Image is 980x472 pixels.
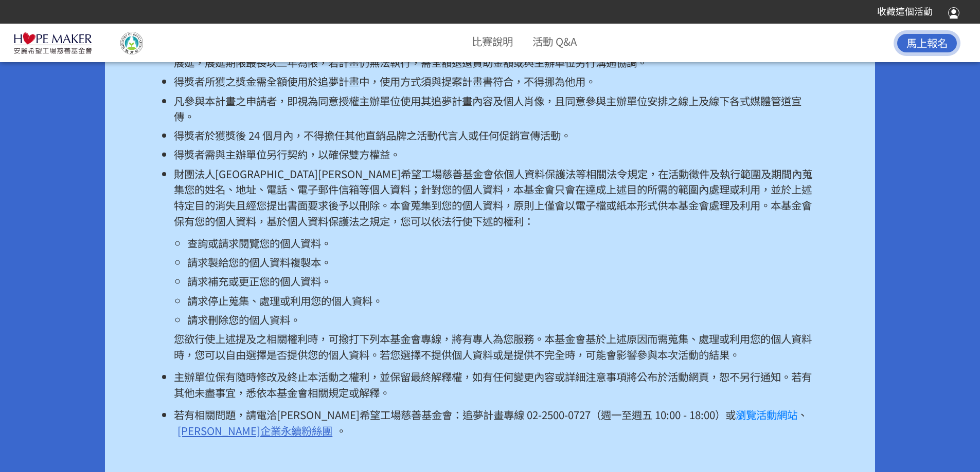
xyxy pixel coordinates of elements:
p: 財團法人[GEOGRAPHIC_DATA][PERSON_NAME]希望工場慈善基金會依個人資料保護法等相關法令規定，在活動徵件及執行範圍及期間內蒐集您的姓名、地址、電話、電子郵件信箱等個人資料... [174,166,819,229]
a: 比賽說明 [472,33,513,49]
img: 2025「小夢想．大志氣」追夢計畫 [13,32,93,54]
span: 請求補充或更正您的個人資料。 [187,273,331,289]
span: [PERSON_NAME]企業永續粉絲團 [177,423,332,438]
button: 馬上報名 [894,30,960,56]
span: 或 [725,407,736,422]
p: 您欲行使上述提及之相關權利時，可撥打下列本基金會專線，將有專人為您服務。本基金會基於上述原因而需蒐集、處理或利用您的個人資料時，您可以自由選擇是否提供您的個人資料。若您選擇不提供個人資料或是提供... [174,331,819,362]
span: 請求刪除您的個人資料。 [187,312,300,327]
span: 請求製給您的個人資料複製本。 [187,254,331,270]
span: 查詢或請求閱覽您的個人資料。 [187,235,331,251]
img: 教育部國民及學前教育署 [99,32,165,54]
span: 收藏這個活動 [877,6,933,17]
span: 凡參與本計畫之申請者，即視為同意授權主辦單位使用其追夢計畫內容及個人肖像，且同意參與主辦單位安排之線上及線下各式媒體管道宣傳。 [174,93,801,124]
a: 活動 Q&A [532,33,577,49]
a: 瀏覽活動網站 [736,407,797,422]
p: 主辦單位保有隨時修改及終止本活動之權利，並保留最終解釋權，如有任何變更內容或詳細注意事項將公布於活動網頁，恕不另行通知。若有其他未盡事宜，悉依本基金會相關規定或解釋。 [174,369,819,400]
span: 、 [797,407,808,422]
span: 。 [336,423,346,438]
span: 若有相關問題，請電洽[PERSON_NAME]希望工場慈善基金會：追夢計畫專線 02-2500-0727（週一至週五 10:00 - 18:00） [174,407,725,422]
span: 馬上報名 [906,35,948,50]
span: 請求停止蒐集、處理或利用您的個人資料。 [187,293,383,308]
a: [PERSON_NAME]企業永續粉絲團 [177,423,332,439]
span: 得獎者所獲之獎金需全額使用於追夢計畫中，使用方式須與提案計畫書符合，不得挪為他用。 [174,73,596,89]
span: 得獎者於獲獎後 24 個月內，不得擔任其他直銷品牌之活動代言人或任何促銷宣傳活動。 [174,127,571,143]
span: 得獎者需與主辦單位另行契約，以確保雙方權益。 [174,146,400,162]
